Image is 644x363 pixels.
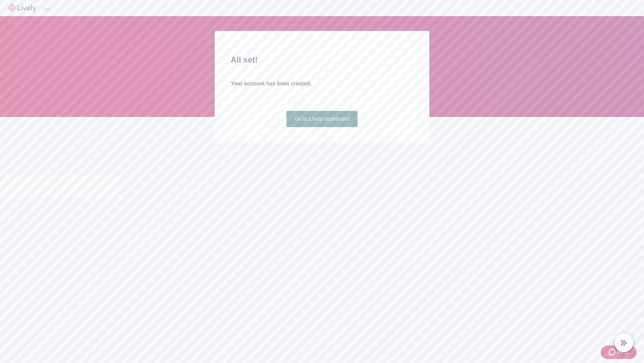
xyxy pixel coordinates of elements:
[609,348,617,356] svg: Zendesk support icon
[44,8,50,10] button: Log out
[617,348,629,356] span: Help
[231,80,413,88] h4: Your account has been created.
[601,346,637,359] button: Zendesk support iconHelp
[621,339,627,346] svg: Lively AI Assistant
[231,54,413,66] h2: All set!
[286,111,358,127] a: Go to Lively dashboard
[614,333,633,352] button: chat
[8,4,36,12] img: Lively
